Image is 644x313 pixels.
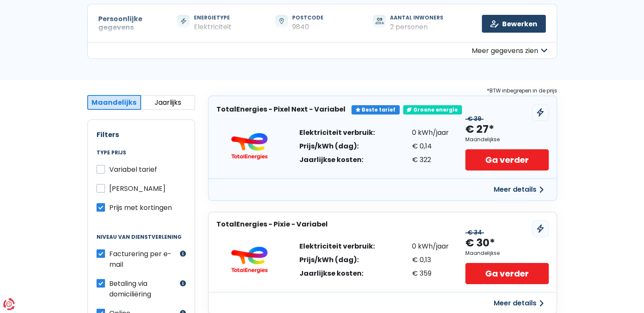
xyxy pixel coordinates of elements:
div: € 34 [465,229,484,236]
div: *BTW inbegrepen in de prijs [208,86,557,95]
div: € 39 [465,115,484,123]
span: Variabel tarief [109,165,157,174]
div: € 0,13 [412,257,449,263]
div: Groene energie [403,105,462,115]
label: Facturering per e-mail [109,249,178,270]
div: Elektriciteit verbruik: [299,243,375,250]
div: 0 kWh/jaar [412,129,449,136]
div: 0 kWh/jaar [412,243,449,250]
button: Meer details [489,182,549,197]
button: Jaarlijks [141,95,195,110]
legend: Niveau van dienstverlening [97,234,186,249]
span: Prijs met kortingen [109,203,172,212]
div: Maandelijkse [465,137,500,143]
div: € 322 [412,156,449,163]
span: [PERSON_NAME] [109,184,166,193]
a: Ga verder [465,263,548,284]
img: TotalEnergies [224,246,275,274]
button: Maandelijks [87,95,141,110]
div: € 27* [465,123,494,137]
h3: TotalEnergies - Pixie - Variabel [216,220,328,228]
div: Maandelijkse [465,250,500,256]
div: Jaarlijkse kosten: [299,156,375,163]
div: Prijs/kWh (dag): [299,143,375,150]
button: Meer gegevens zien [87,42,557,59]
div: € 359 [412,270,449,277]
a: Ga verder [465,149,548,170]
div: € 30* [465,236,495,250]
img: TotalEnergies [224,133,275,160]
div: Jaarlijkse kosten: [299,270,375,277]
a: Bewerken [482,15,546,33]
h2: Filters [97,131,186,139]
legend: Type prijs [97,150,186,164]
div: Beste tarief [351,105,400,115]
button: Meer details [489,296,549,311]
label: Betaling via domiciliëring [109,278,178,299]
div: Elektriciteit verbruik: [299,129,375,136]
div: € 0,14 [412,143,449,150]
div: Prijs/kWh (dag): [299,257,375,263]
h3: TotalEnergies - Pixel Next - Variabel [216,105,345,113]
